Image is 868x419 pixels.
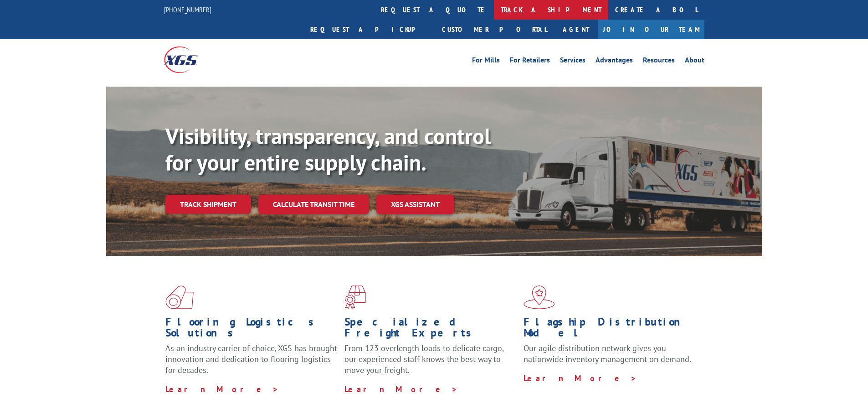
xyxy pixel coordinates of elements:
a: Agent [554,20,598,39]
img: xgs-icon-focused-on-flooring-red [344,285,366,309]
a: Advantages [596,57,633,67]
a: Join Our Team [598,20,704,39]
a: Learn More > [344,384,458,394]
img: xgs-icon-total-supply-chain-intelligence-red [165,285,194,309]
h1: Flooring Logistics Solutions [165,316,338,343]
a: For Retailers [510,57,550,67]
a: Learn More > [524,373,637,383]
img: xgs-icon-flagship-distribution-model-red [524,285,555,309]
a: Customer Portal [435,20,554,39]
a: Calculate transit time [258,195,369,214]
span: Our agile distribution network gives you nationwide inventory management on demand. [524,343,691,364]
a: [PHONE_NUMBER] [164,5,211,14]
a: Services [560,57,586,67]
h1: Flagship Distribution Model [524,316,696,343]
span: As an industry carrier of choice, XGS has brought innovation and dedication to flooring logistics... [165,343,337,375]
b: Visibility, transparency, and control for your entire supply chain. [165,122,491,176]
p: From 123 overlength loads to delicate cargo, our experienced staff knows the best way to move you... [344,343,517,383]
a: Track shipment [165,195,251,214]
a: About [685,57,704,67]
h1: Specialized Freight Experts [344,316,517,343]
a: Learn More > [165,384,279,394]
a: For Mills [472,57,500,67]
a: XGS ASSISTANT [376,195,454,214]
a: Request a pickup [303,20,435,39]
a: Resources [643,57,675,67]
